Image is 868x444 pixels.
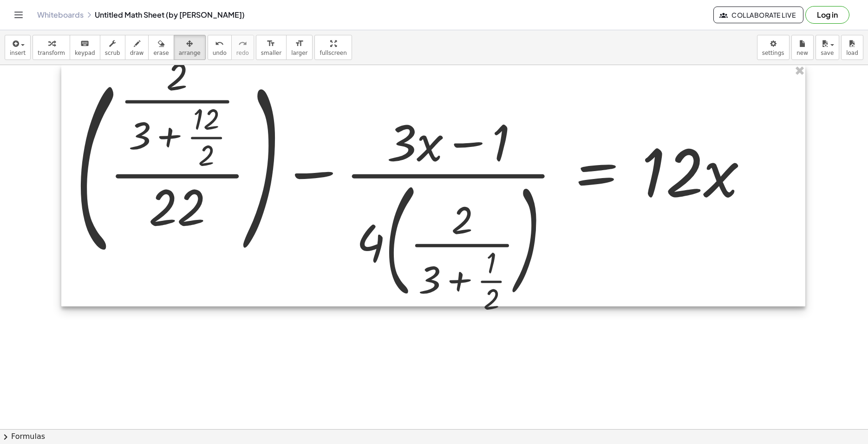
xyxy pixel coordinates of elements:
span: fullscreen [320,50,346,56]
button: load [841,35,863,60]
button: Collaborate Live [713,7,803,23]
span: settings [762,50,784,56]
button: keyboardkeypad [70,35,100,60]
span: draw [130,50,144,56]
span: new [796,50,808,56]
i: format_size [295,38,304,49]
span: transform [38,50,65,56]
button: erase [148,35,174,60]
button: undoundo [208,35,232,60]
span: arrange [179,50,201,56]
button: arrange [174,35,206,60]
button: save [816,35,839,60]
i: undo [215,38,224,49]
i: keyboard [80,38,89,49]
span: redo [236,50,249,56]
span: insert [10,50,26,56]
i: format_size [267,38,275,49]
button: Toggle navigation [11,7,26,22]
span: keypad [75,50,95,56]
span: scrub [105,50,120,56]
button: format_sizesmaller [256,35,287,60]
span: undo [213,50,227,56]
span: erase [153,50,169,56]
button: fullscreen [314,35,352,60]
button: draw [125,35,149,60]
span: Collaborate Live [721,11,796,19]
button: format_sizelarger [286,35,313,60]
button: insert [5,35,31,60]
a: Whiteboards [37,10,84,20]
button: new [791,35,814,60]
button: Log in [805,6,849,24]
i: redo [238,38,247,49]
span: save [821,50,834,56]
button: settings [757,35,790,60]
button: scrub [100,35,125,60]
button: redoredo [231,35,254,60]
span: larger [291,50,307,56]
span: load [846,50,858,56]
button: transform [33,35,70,60]
span: smaller [261,50,281,56]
